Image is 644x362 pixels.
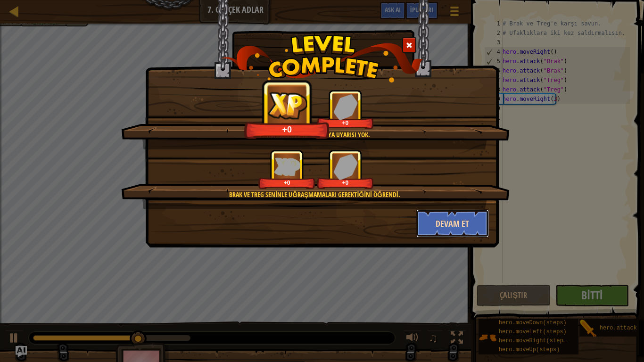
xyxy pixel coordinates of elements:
img: reward_icon_gems.png [333,154,358,180]
div: Brak ve Treg seninle uğraşmamaları gerektiğini öğrendi. [166,190,463,199]
div: +0 [319,179,372,186]
div: +0 [319,119,372,126]
div: Temiz kod: kod hatası veya uyarısı yok. [166,130,463,140]
div: +0 [247,124,327,135]
img: level_complete.png [221,35,423,82]
div: +0 [260,179,314,186]
img: reward_icon_gems.png [333,94,358,120]
img: reward_icon_xp.png [268,91,307,119]
button: Devam et [416,209,489,238]
img: reward_icon_xp.png [274,157,300,176]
